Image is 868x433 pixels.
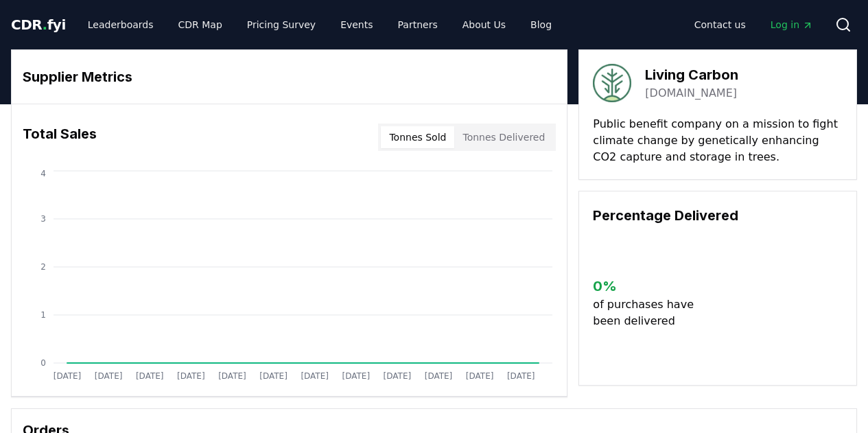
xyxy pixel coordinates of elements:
[454,126,553,148] button: Tonnes Delivered
[760,12,824,37] a: Log in
[177,371,205,381] tspan: [DATE]
[218,371,246,381] tspan: [DATE]
[95,371,123,381] tspan: [DATE]
[77,12,563,37] nav: Main
[381,126,454,148] button: Tonnes Sold
[11,15,66,34] a: CDR.fyi
[593,64,631,102] img: Living Carbon-logo
[77,12,165,37] a: Leaderboards
[40,310,46,320] tspan: 1
[683,12,824,37] nav: Main
[342,371,370,381] tspan: [DATE]
[136,371,164,381] tspan: [DATE]
[40,262,46,272] tspan: 2
[645,85,737,102] a: [DOMAIN_NAME]
[645,65,738,85] h3: Living Carbon
[23,124,97,151] h3: Total Sales
[425,371,453,381] tspan: [DATE]
[301,371,329,381] tspan: [DATE]
[329,12,384,37] a: Events
[23,67,556,87] h3: Supplier Metrics
[466,371,494,381] tspan: [DATE]
[43,16,47,33] span: .
[593,205,843,226] h3: Percentage Delivered
[11,16,66,33] span: CDR fyi
[507,371,535,381] tspan: [DATE]
[40,358,46,368] tspan: 0
[593,276,699,296] h3: 0 %
[451,12,517,37] a: About Us
[593,296,699,329] p: of purchases have been delivered
[236,12,327,37] a: Pricing Survey
[593,116,843,165] p: Public benefit company on a mission to fight climate change by genetically enhancing CO2 capture ...
[384,371,412,381] tspan: [DATE]
[54,371,82,381] tspan: [DATE]
[387,12,449,37] a: Partners
[259,371,288,381] tspan: [DATE]
[167,12,233,37] a: CDR Map
[683,12,757,37] a: Contact us
[40,169,46,178] tspan: 4
[519,12,563,37] a: Blog
[771,18,813,32] span: Log in
[40,214,46,224] tspan: 3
